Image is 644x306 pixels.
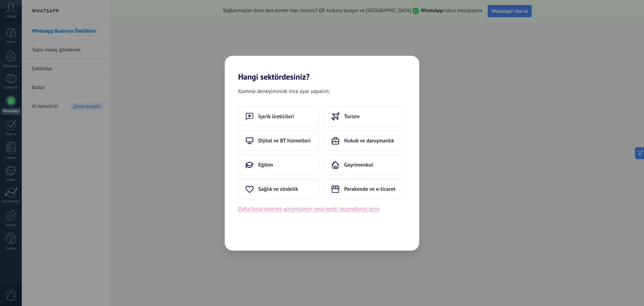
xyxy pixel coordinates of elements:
[258,137,311,144] span: Dijital ve BT hizmetleri
[344,113,360,120] span: Turizm
[324,179,406,199] button: Perakende ve e-ticaret
[238,106,320,127] button: İçerik üreticileri
[225,56,419,82] h2: Hangi sektördesiniz?
[344,137,394,144] span: Hukuk ve danışmanlık
[238,179,320,199] button: Sağlık ve zindelik
[238,205,379,213] button: Daha fazla seçenek görüntüleyin veya kendi seçeneğinizi girin
[324,131,406,151] button: Hukuk ve danışmanlık
[324,106,406,127] button: Turizm
[324,155,406,175] button: Gayrimenkul
[258,162,273,168] span: Eğitim
[238,131,320,151] button: Dijital ve BT hizmetleri
[238,87,330,96] span: Kommo deneyiminize ince ayar yapalım.
[238,155,320,175] button: Eğitim
[344,186,395,192] span: Perakende ve e-ticaret
[344,162,373,168] span: Gayrimenkul
[258,113,294,120] span: İçerik üreticileri
[258,186,298,192] span: Sağlık ve zindelik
